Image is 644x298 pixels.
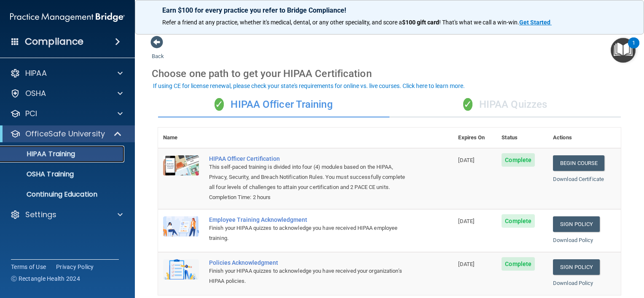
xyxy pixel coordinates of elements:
p: Earn $100 for every practice you refer to Bridge Compliance! [162,6,617,14]
div: HIPAA Quizzes [389,92,621,117]
div: Completion Time: 2 hours [209,192,411,202]
button: Open Resource Center, 1 new notification [611,38,636,63]
a: Sign Policy [553,259,600,275]
a: Sign Policy [553,216,600,232]
a: OSHA [10,88,123,98]
p: OfficeSafe University [25,129,105,139]
p: OSHA [25,88,46,98]
a: Download Certificate [553,176,604,182]
a: OfficeSafe University [10,129,122,139]
div: If using CE for license renewal, please check your state's requirements for online vs. live cours... [153,83,465,89]
p: OSHA Training [5,170,74,178]
span: Complete [502,214,535,228]
div: Policies Acknowledgment [209,259,411,266]
span: [DATE] [458,261,474,267]
a: Settings [10,210,123,220]
p: HIPAA [25,68,47,78]
a: HIPAA [10,68,123,78]
strong: Get Started [519,19,550,26]
span: ✓ [463,98,472,111]
th: Status [496,128,548,148]
a: Back [152,43,164,59]
div: Employee Training Acknowledgment [209,216,411,223]
span: [DATE] [458,218,474,224]
div: HIPAA Officer Training [158,92,389,117]
span: ! That's what we call a win-win. [439,19,519,26]
div: This self-paced training is divided into four (4) modules based on the HIPAA, Privacy, Security, ... [209,162,411,192]
th: Expires On [453,128,496,148]
th: Name [158,128,204,148]
span: Refer a friend at any practice, whether it's medical, dental, or any other speciality, and score a [162,19,402,26]
a: Download Policy [553,237,593,243]
a: Download Policy [553,280,593,286]
span: Ⓒ Rectangle Health 2024 [11,274,80,283]
h4: Compliance [25,36,83,48]
div: Finish your HIPAA quizzes to acknowledge you have received your organization’s HIPAA policies. [209,266,411,286]
p: Continuing Education [5,190,121,199]
a: HIPAA Officer Certification [209,155,411,162]
a: Terms of Use [11,263,46,271]
strong: $100 gift card [402,19,439,26]
span: [DATE] [458,157,474,163]
th: Actions [548,128,621,148]
a: Privacy Policy [56,263,94,271]
p: PCI [25,109,37,119]
img: PMB logo [10,9,125,26]
p: Settings [25,210,56,220]
span: ✓ [215,98,224,111]
a: PCI [10,109,123,119]
a: Begin Course [553,155,604,171]
div: 1 [632,43,635,54]
div: Choose one path to get your HIPAA Certification [152,61,627,86]
span: Complete [502,153,535,167]
div: Finish your HIPAA quizzes to acknowledge you have received HIPAA employee training. [209,223,411,243]
button: If using CE for license renewal, please check your state's requirements for online vs. live cours... [152,82,466,90]
p: HIPAA Training [5,150,75,158]
a: Get Started [519,19,552,26]
span: Complete [502,257,535,271]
